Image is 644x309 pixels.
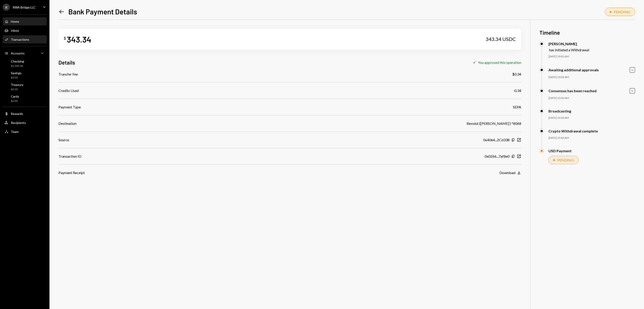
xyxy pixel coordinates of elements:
[67,34,91,44] div: 343.34
[58,154,81,159] div: Transaction ID
[58,121,76,126] div: Destination
[11,38,29,41] div: Transactions
[548,42,589,46] div: [PERSON_NAME]
[478,60,521,65] div: You approved this operation
[3,58,47,69] a: Checking$2,043.43
[3,81,47,92] a: Treasury$0.00
[548,55,635,58] div: [DATE] 10:02 AM
[548,136,635,140] div: [DATE] 10:03 AM
[11,130,19,134] div: Team
[548,96,635,100] div: [DATE] 10:02 AM
[549,48,589,52] div: has initiated a Withdrawal
[499,170,515,175] div: Download
[68,7,137,16] h1: Bank Payment Details
[11,29,19,32] div: Inbox
[3,128,47,136] a: Team
[483,137,510,143] div: 0x40e4...2Cd338
[513,104,521,110] div: SEPA
[58,72,78,77] div: Transfer Fee
[11,20,19,23] div: Home
[11,64,24,68] div: $2,043.43
[548,109,571,113] div: Broadcasting
[58,59,75,66] h3: Details
[3,35,47,43] a: Transactions
[58,170,85,175] div: Payment Receipt
[548,75,635,79] div: [DATE] 10:02 AM
[548,89,597,93] div: Consensus has been reached
[11,99,19,103] div: $0.00
[499,170,521,175] button: Download
[3,70,47,81] a: Savings$0.00
[11,83,23,87] div: Treasury
[548,129,598,133] div: Crypto Withdrawal complete
[539,29,635,36] h3: Timeline
[3,93,47,104] a: Cards$0.00
[486,36,516,42] div: 343.34 USDC
[467,121,521,126] div: Revolut ([PERSON_NAME] ) *8068
[513,88,521,93] div: -0.34
[3,26,47,34] a: Inbox
[557,158,574,162] div: PENDING
[11,94,19,98] div: Cards
[485,154,510,159] div: 0x0266...7af8e0
[13,5,36,9] div: RWA Bridge LLC
[548,68,599,72] div: Awaiting additional approvals
[11,71,22,75] div: Savings
[3,110,47,118] a: Rewards
[58,137,69,143] div: Source
[64,36,66,40] div: $
[11,121,26,125] div: Recipients
[512,72,521,77] div: $0.34
[3,49,47,57] a: Accounts
[3,17,47,25] a: Home
[614,10,630,14] div: PENDING
[11,51,25,55] div: Accounts
[3,4,10,11] div: R
[11,59,24,63] div: Checking
[548,149,572,153] div: USD Payment
[3,119,47,127] a: Recipients
[548,116,635,120] div: [DATE] 10:03 AM
[11,76,22,80] div: $0.00
[11,112,23,116] div: Rewards
[58,88,79,93] div: Credits Used
[11,87,23,91] div: $0.00
[58,104,81,110] div: Payment Type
